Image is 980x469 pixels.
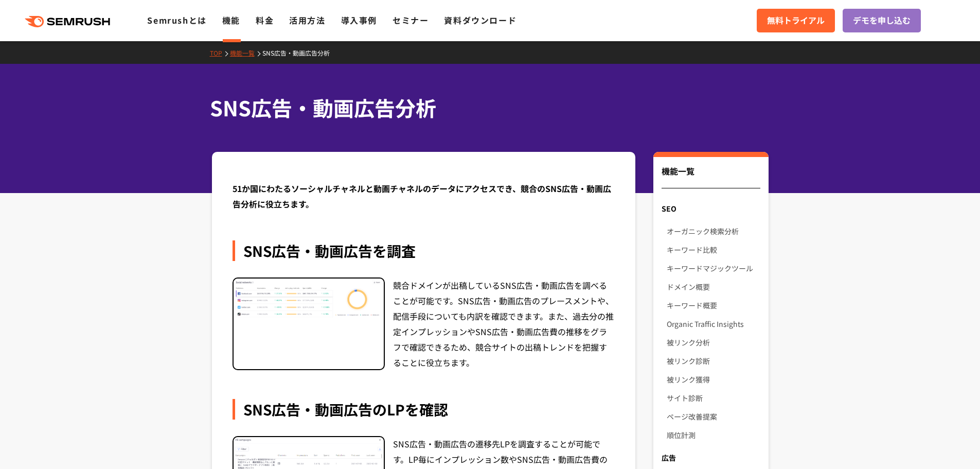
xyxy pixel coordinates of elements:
[667,352,760,370] a: 被リンク診断
[667,407,760,426] a: ページ改善提案
[843,9,921,32] a: デモを申し込む
[667,277,760,296] a: ドメイン概要
[767,14,825,27] span: 無料トライアル
[653,448,768,467] div: 広告
[667,296,760,315] a: キーワード概要
[233,240,615,261] div: SNS広告・動画広告を調査
[341,14,377,26] a: 導入事例
[289,14,325,26] a: 活用方法
[210,48,230,57] a: TOP
[444,14,516,26] a: 資料ダウンロード
[233,399,615,420] div: SNS広告・動画広告のLPを確認
[662,165,760,188] div: 機能一覧
[667,240,760,259] a: キーワード比較
[667,222,760,240] a: オーガニック検索分析
[393,277,615,370] div: 競合ドメインが出稿しているSNS広告・動画広告を調べることが可能です。SNS広告・動画広告のプレースメントや、配信手段についても内訳を確認できます。また、過去分の推定インプレッションやSNS広告...
[667,333,760,352] a: 被リンク分析
[853,14,911,27] span: デモを申し込む
[653,199,768,218] div: SEO
[393,14,429,26] a: セミナー
[222,14,240,26] a: 機能
[262,48,337,57] a: SNS広告・動画広告分析
[667,389,760,407] a: サイト診断
[234,279,384,323] img: SNS広告・動画広告を調査
[147,14,206,26] a: Semrushとは
[757,9,835,32] a: 無料トライアル
[667,370,760,389] a: 被リンク獲得
[256,14,274,26] a: 料金
[667,315,760,333] a: Organic Traffic Insights
[233,181,615,212] div: 51か国にわたるソーシャルチャネルと動画チャネルのデータにアクセスでき、競合のSNS広告・動画広告分析に役立ちます。
[230,48,262,57] a: 機能一覧
[667,426,760,444] a: 順位計測
[210,93,760,123] h1: SNS広告・動画広告分析
[667,259,760,277] a: キーワードマジックツール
